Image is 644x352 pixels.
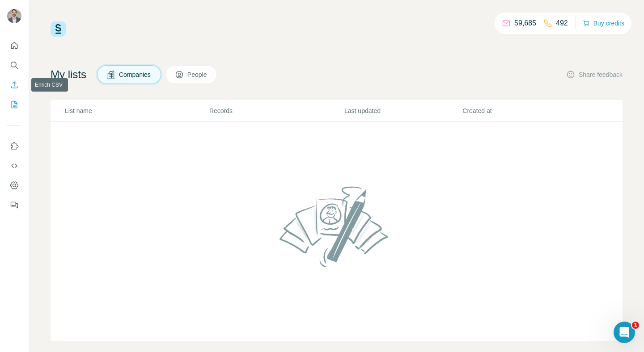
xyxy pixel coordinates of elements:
[7,177,21,193] button: Dashboard
[7,38,21,54] button: Quick start
[344,106,462,115] p: Last updated
[7,197,21,213] button: Feedback
[514,18,536,29] p: 59,685
[276,179,398,274] img: No lists found
[462,106,580,115] p: Created at
[583,17,624,29] button: Buy credits
[65,106,208,115] p: List name
[51,67,86,82] h4: My lists
[7,96,21,113] button: My lists
[7,138,21,154] button: Use Surfe on LinkedIn
[614,322,635,343] iframe: Intercom live chat
[187,70,208,79] span: People
[209,106,343,115] p: Records
[7,158,21,174] button: Use Surfe API
[632,322,639,329] span: 1
[119,70,152,79] span: Companies
[7,77,21,93] button: Enrich CSV
[7,57,21,73] button: Search
[51,21,66,37] img: Surfe Logo
[566,70,623,79] button: Share feedback
[556,18,568,29] p: 492
[7,9,21,23] img: Avatar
